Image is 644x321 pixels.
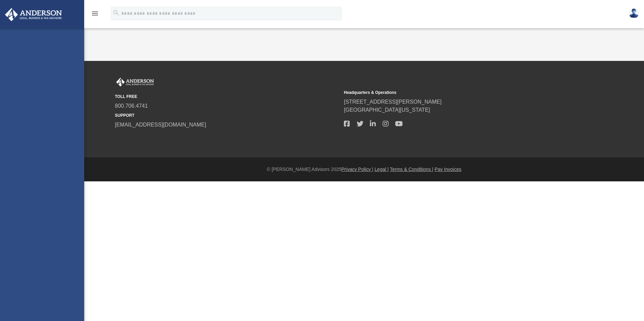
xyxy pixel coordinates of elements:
a: [EMAIL_ADDRESS][DOMAIN_NAME] [115,122,206,128]
i: menu [91,9,99,17]
a: [STREET_ADDRESS][PERSON_NAME] [344,99,442,105]
img: User Pic [629,8,639,18]
a: Legal | [375,167,389,172]
a: Pay Invoices [434,167,461,172]
small: TOLL FREE [115,94,339,100]
div: © [PERSON_NAME] Advisors 2025 [84,166,644,173]
a: 800.706.4741 [115,103,148,109]
small: SUPPORT [115,112,339,118]
a: menu [91,13,99,17]
i: search [112,9,120,16]
a: Terms & Conditions | [390,167,433,172]
a: Privacy Policy | [342,167,374,172]
small: Headquarters & Operations [344,90,568,96]
img: Anderson Advisors Platinum Portal [115,78,155,86]
a: [GEOGRAPHIC_DATA][US_STATE] [344,107,430,113]
img: Anderson Advisors Platinum Portal [3,8,64,21]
